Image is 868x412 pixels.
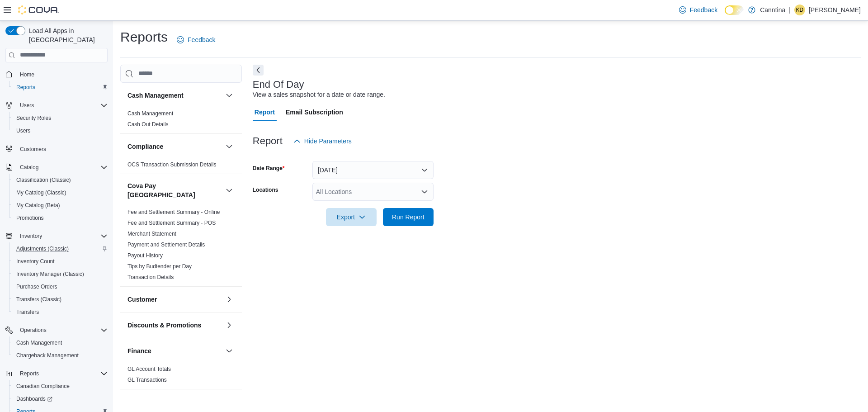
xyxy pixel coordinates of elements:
[13,113,55,123] a: Security Roles
[16,283,57,290] span: Purchase Orders
[9,242,111,255] button: Adjustments (Classic)
[173,31,219,49] a: Feedback
[2,68,111,81] button: Home
[127,208,220,216] span: Fee and Settlement Summary - Online
[9,255,111,268] button: Inventory Count
[13,175,75,185] a: Classification (Classic)
[224,346,235,356] button: Finance
[13,125,34,136] a: Users
[13,337,108,348] span: Cash Management
[13,256,108,267] span: Inventory Count
[127,295,222,304] button: Customer
[20,164,38,171] span: Catalog
[16,325,50,336] button: Operations
[127,346,222,355] button: Finance
[796,5,804,15] span: KD
[13,281,61,292] a: Purchase Orders
[127,377,167,383] a: GL Transactions
[9,380,111,393] button: Canadian Compliance
[120,159,242,174] div: Compliance
[120,28,168,46] h1: Reports
[13,337,66,348] a: Cash Management
[13,350,82,361] a: Chargeback Management
[13,125,108,136] span: Users
[25,26,108,44] span: Load All Apps in [GEOGRAPHIC_DATA]
[2,99,111,112] button: Users
[13,213,108,223] span: Promotions
[127,346,151,355] h3: Finance
[120,364,242,389] div: Finance
[9,306,111,318] button: Transfers
[16,176,71,184] span: Classification (Classic)
[13,82,39,93] a: Reports
[127,274,174,281] span: Transaction Details
[20,327,47,334] span: Operations
[127,220,216,226] a: Fee and Settlement Summary - POS
[127,252,163,259] a: Payout History
[13,243,108,254] span: Adjustments (Classic)
[16,258,55,265] span: Inventory Count
[127,161,217,168] span: OCS Transaction Submission Details
[286,103,343,121] span: Email Subscription
[9,124,111,137] button: Users
[20,370,39,377] span: Reports
[16,162,108,173] span: Catalog
[224,294,235,305] button: Customer
[127,91,184,100] h3: Cash Management
[224,90,235,101] button: Cash Management
[127,321,201,330] h3: Discounts & Promotions
[253,90,385,99] div: View a sales snapshot for a date or date range.
[9,199,111,212] button: My Catalog (Beta)
[13,243,72,254] a: Adjustments (Classic)
[224,185,235,196] button: Cova Pay [GEOGRAPHIC_DATA]
[16,245,69,252] span: Adjustments (Classic)
[725,5,744,15] input: Dark Mode
[127,241,205,248] span: Payment and Settlement Details
[13,350,108,361] span: Chargeback Management
[16,162,42,173] button: Catalog
[127,219,216,227] span: Fee and Settlement Summary - POS
[127,110,173,117] span: Cash Management
[13,393,56,404] a: Dashboards
[127,121,169,128] span: Cash Out Details
[16,383,70,390] span: Canadian Compliance
[13,307,108,317] span: Transfers
[127,181,222,199] button: Cova Pay [GEOGRAPHIC_DATA]
[2,230,111,242] button: Inventory
[9,268,111,280] button: Inventory Manager (Classic)
[760,5,785,15] p: Canntina
[2,367,111,380] button: Reports
[16,84,35,91] span: Reports
[9,112,111,124] button: Security Roles
[9,212,111,224] button: Promotions
[188,35,215,44] span: Feedback
[13,381,73,392] a: Canadian Compliance
[127,295,157,304] h3: Customer
[421,188,428,195] button: Open list of options
[224,141,235,152] button: Compliance
[16,231,46,242] button: Inventory
[809,5,861,15] p: [PERSON_NAME]
[120,108,242,133] div: Cash Management
[2,161,111,174] button: Catalog
[2,324,111,336] button: Operations
[20,71,34,78] span: Home
[13,269,108,279] span: Inventory Manager (Classic)
[16,189,66,196] span: My Catalog (Classic)
[16,296,61,303] span: Transfers (Classic)
[13,213,47,223] a: Promotions
[120,207,242,286] div: Cova Pay [GEOGRAPHIC_DATA]
[13,393,108,404] span: Dashboards
[224,320,235,331] button: Discounts & Promotions
[253,165,285,172] label: Date Range
[789,5,791,15] p: |
[326,208,377,226] button: Export
[13,281,108,292] span: Purchase Orders
[16,69,108,80] span: Home
[253,136,283,147] h3: Report
[13,187,70,198] a: My Catalog (Classic)
[675,1,721,19] a: Feedback
[9,336,111,349] button: Cash Management
[9,186,111,199] button: My Catalog (Classic)
[16,352,79,359] span: Chargeback Management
